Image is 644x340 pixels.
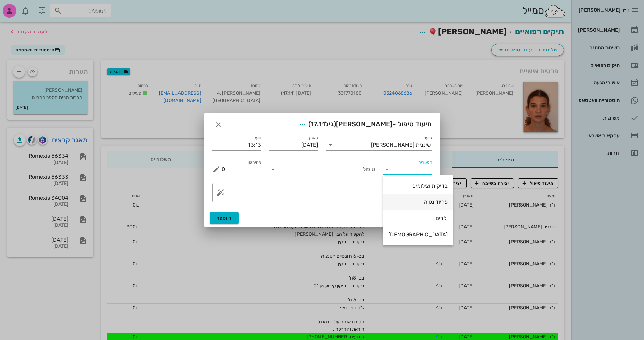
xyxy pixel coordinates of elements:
label: שעה [254,136,261,141]
label: מחיר ₪ [248,160,261,165]
div: תיעודשיננית [PERSON_NAME] [326,140,432,150]
div: [DEMOGRAPHIC_DATA] [388,231,448,238]
label: תיעוד [423,136,432,141]
span: תיעוד טיפול - [296,119,432,131]
label: קטגוריה [418,160,432,165]
span: הוספה [216,215,232,221]
span: 17.11 [311,120,325,128]
div: ילדים [388,215,448,221]
div: שיננית [PERSON_NAME] [371,142,431,148]
span: (גיל ) [308,120,336,128]
button: מחיר ₪ appended action [212,165,220,173]
label: תאריך [307,136,318,141]
span: [PERSON_NAME] [336,120,392,128]
div: בדיקות וצילומים [388,183,448,189]
div: פריודונטיה [388,199,448,205]
button: הוספה [210,212,239,224]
